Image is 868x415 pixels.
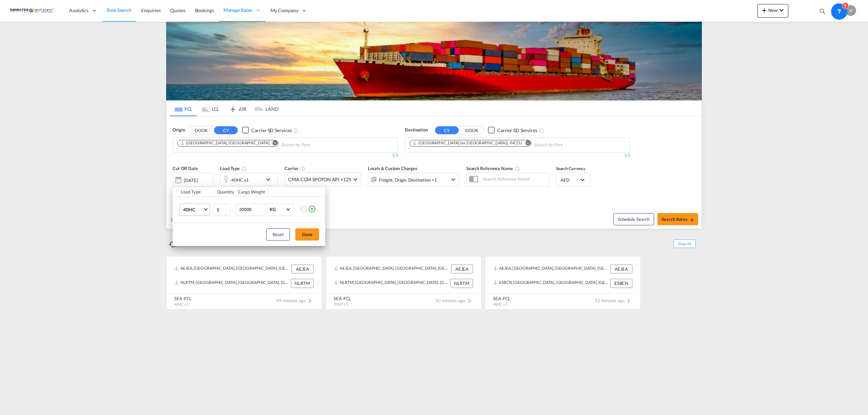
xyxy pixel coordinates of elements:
[213,187,234,197] th: Quantity
[270,207,276,212] div: KG
[266,228,290,241] button: Reset
[300,205,308,213] md-icon: icon-minus-circle-outline
[238,189,296,195] div: Cargo Weight
[214,204,231,216] input: Qty
[183,206,203,213] span: 40HC
[295,228,319,241] button: Done
[239,204,266,215] input: Enter Weight
[173,187,213,197] th: Load Type
[179,204,210,216] md-select: Choose: 40HC
[308,205,316,213] md-icon: icon-plus-circle-outline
